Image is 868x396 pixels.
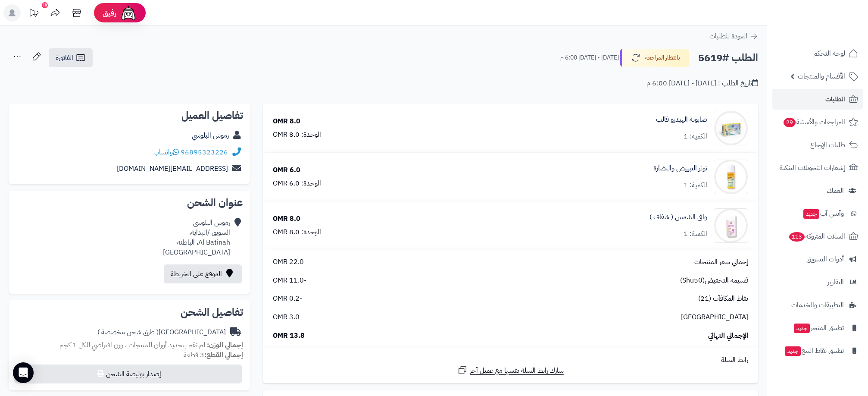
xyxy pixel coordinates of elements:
[698,294,748,304] span: نقاط المكافآت (21)
[273,214,300,224] div: 8.0 OMR
[457,365,564,376] a: شارك رابط السلة نفسها مع عميل آخر
[620,49,689,67] button: بانتظار المراجعة
[789,232,805,242] span: 113
[709,31,747,41] span: العودة للطلبات
[791,299,844,311] span: التطبيقات والخدمات
[653,163,707,173] a: تونر التبييض والنضارة
[684,132,707,141] div: الكمية: 1
[163,218,230,257] div: رموش البلوشي السويق /البداية، Al Batinah، الباطنة [GEOGRAPHIC_DATA]
[809,23,860,41] img: logo-2.png
[273,165,300,175] div: 6.0 OMR
[649,212,707,222] a: واقي الشمس ( شفاف )
[16,110,243,121] h2: تفاصيل العميل
[273,116,300,126] div: 8.0 OMR
[827,185,844,197] span: العملاء
[680,276,748,286] span: قسيمة التخفيض(Shu50)
[798,70,845,82] span: الأقسام والمنتجات
[16,307,243,317] h2: تفاصيل الشحن
[772,203,863,224] a: وآتس آبجديد
[273,257,304,267] span: 22.0 OMR
[694,257,748,267] span: إجمالي سعر المنتجات
[772,135,863,155] a: طلبات الإرجاع
[810,139,845,151] span: طلبات الإرجاع
[56,53,73,63] span: الفاتورة
[207,340,243,350] strong: إجمالي الوزن:
[42,2,48,8] div: 10
[684,229,707,239] div: الكمية: 1
[273,312,300,322] span: 3.0 OMR
[184,350,243,360] small: 3 قطعة
[470,366,564,376] span: شارك رابط السلة نفسها مع عميل آخر
[793,322,844,334] span: تطبيق المتجر
[273,130,321,140] div: الوحدة: 8.0 OMR
[16,198,243,208] h2: عنوان الشحن
[97,327,159,337] span: ( طرق شحن مخصصة )
[120,4,137,22] img: ai-face.png
[806,253,844,265] span: أدوات التسويق
[153,147,179,157] a: واتساب
[784,345,844,357] span: تطبيق نقاط البيع
[827,276,844,288] span: التقارير
[772,89,863,110] a: الطلبات
[266,355,755,365] div: رابط السلة
[772,272,863,292] a: التقارير
[825,93,845,105] span: الطلبات
[698,49,758,67] h2: الطلب #5619
[103,8,116,18] span: رفيق
[802,207,844,220] span: وآتس آب
[788,230,845,242] span: السلات المتروكة
[13,362,34,383] div: Open Intercom Messenger
[59,340,205,350] span: لم تقم بتحديد أوزان للمنتجات ، وزن افتراضي للكل 1 كجم
[772,157,863,178] a: إشعارات التحويلات البنكية
[772,317,863,338] a: تطبيق المتجرجديد
[181,147,228,157] a: 96895323226
[714,160,748,194] img: 1739577595-cm51khrme0n1z01klhcir4seo_WHITING_TONER-01-90x90.jpg
[192,130,229,141] a: رموش البلوشي
[714,111,748,145] img: 1739573119-cm52f9dep0njo01kla0z30oeq_hydro_soap-01-90x90.jpg
[97,327,226,337] div: [GEOGRAPHIC_DATA]
[23,4,44,24] a: تحديثات المنصة
[784,118,796,127] span: 29
[14,365,242,383] button: إصدار بوليصة الشحن
[783,116,845,128] span: المراجعات والأسئلة
[772,295,863,315] a: التطبيقات والخدمات
[560,53,619,62] small: [DATE] - [DATE] 6:00 م
[49,48,93,67] a: الفاتورة
[714,208,748,243] img: 1739579186-cm5165zzs0mp801kl7w679zi8_sunscreen_3-90x90.jpg
[681,312,748,322] span: [GEOGRAPHIC_DATA]
[794,324,810,333] span: جديد
[772,43,863,64] a: لوحة التحكم
[273,294,302,304] span: -0.2 OMR
[772,180,863,201] a: العملاء
[204,350,243,360] strong: إجمالي القطع:
[656,115,707,125] a: صابونة الهيدرو قالب
[708,331,748,341] span: الإجمالي النهائي
[273,331,305,341] span: 13.8 OMR
[772,249,863,270] a: أدوات التسويق
[709,31,758,41] a: العودة للطلبات
[273,179,321,189] div: الوحدة: 6.0 OMR
[772,340,863,361] a: تطبيق نقاط البيعجديد
[684,180,707,190] div: الكمية: 1
[273,227,321,237] div: الوحدة: 8.0 OMR
[164,264,242,283] a: الموقع على الخريطة
[117,163,228,174] a: [EMAIL_ADDRESS][DOMAIN_NAME]
[780,162,845,174] span: إشعارات التحويلات البنكية
[813,47,845,60] span: لوحة التحكم
[772,112,863,132] a: المراجعات والأسئلة29
[785,346,801,356] span: جديد
[646,79,758,88] div: تاريخ الطلب : [DATE] - [DATE] 6:00 م
[803,209,819,219] span: جديد
[772,226,863,247] a: السلات المتروكة113
[273,276,306,286] span: -11.0 OMR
